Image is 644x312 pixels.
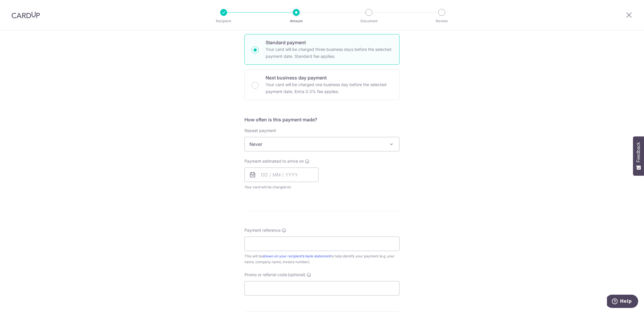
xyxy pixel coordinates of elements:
[245,137,399,151] span: Never
[607,295,638,309] iframe: Opens a widget where you can find more information
[266,81,392,95] p: Your card will be charged one business day before the selected payment date. Extra 0.3% fee applies.
[420,18,463,24] p: Review
[244,253,400,265] div: This will be to help identify your payment (e.g. your name, company name, invoice number).
[263,254,331,258] a: shown on your recipient’s bank statement
[244,116,400,123] h5: How often is this payment made?
[244,227,281,233] span: Payment reference
[266,74,392,81] p: Next business day payment
[244,137,400,151] span: Never
[288,272,306,278] span: (optional)
[636,142,641,162] span: Feedback
[275,18,318,24] p: Amount
[244,168,319,182] input: DD / MM / YYYY
[266,39,392,46] p: Standard payment
[12,12,40,18] img: CardUp
[244,184,319,190] span: Your card will be charged on
[244,272,287,278] span: Promo or referral code
[347,18,390,24] p: Document
[202,18,245,24] p: Recipient
[266,46,392,60] p: Your card will be charged three business days before the selected payment date. Standard fee appl...
[633,136,644,176] button: Feedback - Show survey
[244,158,304,164] span: Payment estimated to arrive on
[244,128,276,133] label: Repeat payment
